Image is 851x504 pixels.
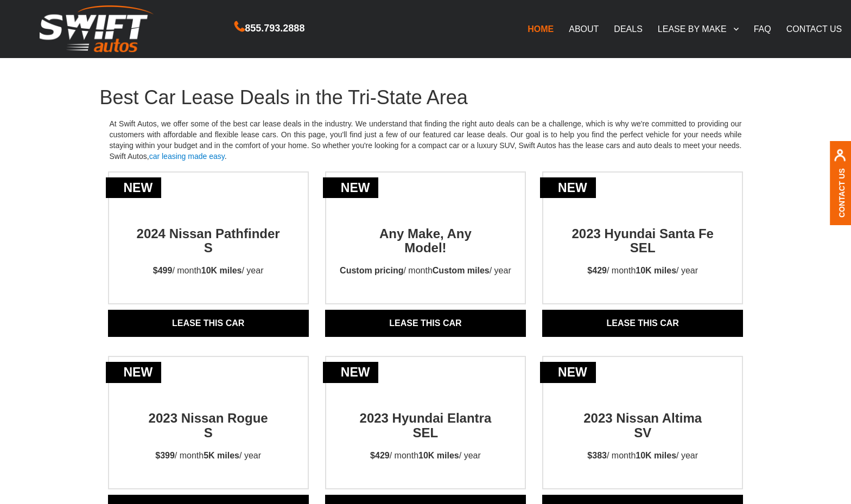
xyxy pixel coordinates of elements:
div: new [323,177,379,199]
a: Lease THIS CAR [325,310,526,337]
img: contact us, iconuser [834,149,846,168]
div: new [106,177,162,199]
a: HOME [520,17,561,40]
p: / month / year [145,440,271,472]
div: new [540,177,596,199]
a: new2023 Hyundai Elantra SEL$429/ month10K miles/ year [326,392,525,472]
a: FAQ [746,17,779,40]
span: 855.793.2888 [245,21,304,36]
a: CONTACT US [779,17,850,40]
a: Lease THIS CAR [542,310,743,337]
a: 855.793.2888 [234,24,304,33]
a: new2023 Nissan RogueS$399/ month5K miles/ year [109,392,308,472]
strong: Custom pricing [340,266,403,275]
a: car leasing made easy [149,152,225,161]
p: / month / year [360,440,491,472]
div: new [540,362,596,383]
p: At Swift Autos, we offer some of the best car lease deals in the industry. We understand that fin... [100,109,752,171]
strong: $499 [153,266,173,275]
a: new2024 Nissan Pathfinder S$499/ month10K miles/ year [109,207,308,288]
a: DEALS [606,17,650,40]
strong: 10K miles [636,451,676,460]
strong: $383 [587,451,607,460]
img: Swift Autos [40,5,154,53]
h2: 2023 Hyundai Elantra SEL [349,392,502,440]
p: / month / year [330,255,521,287]
a: LEASE BY MAKE [650,17,746,40]
div: new [106,362,162,383]
a: new2023 Nissan AltimaSV$383/ month10K miles/ year [543,392,742,472]
a: new2023 Hyundai Santa Fe SEL$429/ month10K miles/ year [543,207,742,288]
h2: 2023 Nissan Altima SV [566,392,719,440]
p: / month / year [577,440,708,472]
h1: Best Car Lease Deals in the Tri-State Area [100,87,752,109]
strong: $429 [587,266,607,275]
strong: $399 [155,451,175,460]
p: / month / year [577,255,708,287]
p: / month / year [143,255,274,287]
a: newAny Make, AnyModel!Custom pricing/ monthCustom miles/ year [326,207,525,288]
h2: 2023 Nissan Rogue S [132,392,285,440]
strong: 10K miles [418,451,459,460]
a: Contact Us [837,168,846,218]
strong: 10K miles [636,266,676,275]
h2: 2024 Nissan Pathfinder S [132,207,285,256]
a: Lease THIS CAR [108,310,309,337]
strong: $429 [370,451,390,460]
strong: 10K miles [201,266,242,275]
a: ABOUT [561,17,606,40]
strong: Custom miles [433,266,490,275]
h2: Any Make, Any Model! [349,207,502,256]
div: new [323,362,379,383]
h2: 2023 Hyundai Santa Fe SEL [566,207,719,256]
strong: 5K miles [204,451,239,460]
